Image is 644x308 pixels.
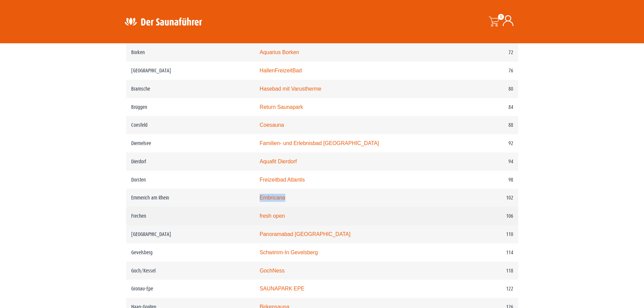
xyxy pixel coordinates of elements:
[448,80,518,98] td: 80
[260,104,303,110] a: Return Saunapark
[260,177,305,183] a: Freizeitbad Atlantis
[126,80,255,98] td: Bramsche
[448,62,518,80] td: 76
[448,225,518,243] td: 110
[260,268,285,274] a: GochNess
[448,243,518,262] td: 114
[126,171,255,189] td: Dorsten
[260,49,299,55] a: Aquarius Borken
[126,134,255,152] td: Diemelsee
[126,207,255,225] td: Frechen
[260,159,297,164] a: Aquafit Dierdorf
[260,140,379,146] a: Familien- und Erlebnisbad [GEOGRAPHIC_DATA]
[448,207,518,225] td: 106
[126,98,255,116] td: Brüggen
[260,86,321,92] a: Hasebad mit Varustherme
[126,262,255,280] td: Goch/Kessel
[260,213,285,219] a: fresh open
[448,280,518,298] td: 122
[448,98,518,116] td: 84
[448,152,518,171] td: 94
[126,280,255,298] td: Gronau-Epe
[126,62,255,80] td: [GEOGRAPHIC_DATA]
[448,43,518,62] td: 72
[260,250,318,255] a: Schwimm-In Gevelsberg
[260,286,305,291] a: SAUNAPARK EPE
[448,116,518,134] td: 88
[448,134,518,152] td: 92
[126,152,255,171] td: Dierdorf
[260,68,302,73] a: HallenFreizeitBad
[498,14,504,20] span: 0
[260,231,351,237] a: Panoramabad [GEOGRAPHIC_DATA]
[260,122,284,128] a: Coesauna
[126,43,255,62] td: Borken
[448,171,518,189] td: 98
[126,225,255,243] td: [GEOGRAPHIC_DATA]
[448,189,518,207] td: 102
[126,116,255,134] td: Coesfeld
[126,189,255,207] td: Emmerich am Rhein
[448,262,518,280] td: 118
[260,195,285,200] a: Embricana
[126,243,255,262] td: Gevelsberg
